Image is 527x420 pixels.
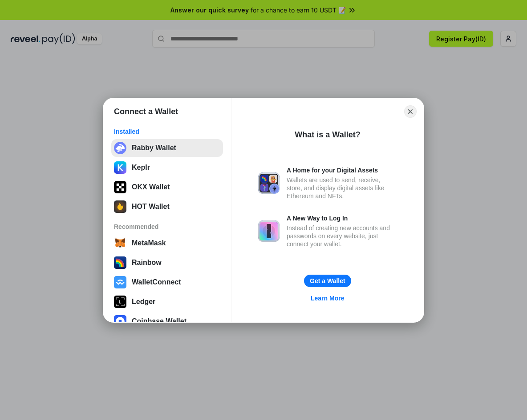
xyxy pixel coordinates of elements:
button: Rainbow [111,254,223,272]
button: Get a Wallet [304,275,351,287]
img: ByMCUfJCc2WaAAAAAElFTkSuQmCC [114,161,126,174]
div: WalletConnect [132,278,181,286]
div: Rainbow [132,259,162,267]
div: Coinbase Wallet [132,317,186,325]
div: Wallets are used to send, receive, store, and display digital assets like Ethereum and NFTs. [287,176,397,200]
div: Ledger [132,298,155,306]
div: What is a Wallet? [295,129,360,140]
img: 8zcXD2M10WKU0JIAAAAASUVORK5CYII= [114,200,126,213]
img: svg+xml,%3Csvg%20width%3D%2228%22%20height%3D%2228%22%20viewBox%3D%220%200%2028%2028%22%20fill%3D... [114,276,126,288]
div: HOT Wallet [132,203,170,211]
img: svg+xml,%3Csvg%20xmlns%3D%22http%3A%2F%2Fwww.w3.org%2F2000%2Fsvg%22%20width%3D%2228%22%20height%3... [114,296,126,308]
h1: Connect a Wallet [114,106,178,117]
img: 5VZ71FV6L7PA3gg3tXrdQ+DgLhC+75Wq3no69P3MC0NFQpx2lL04Ql9gHK1bRDjsSBIvScBnDTk1WrlGIZBorIDEYJj+rhdgn... [114,181,126,193]
div: Recommended [114,223,220,231]
a: Learn More [305,292,349,304]
img: svg+xml;base64,PHN2ZyB3aWR0aD0iMzIiIGhlaWdodD0iMzIiIHZpZXdCb3g9IjAgMCAzMiAzMiIgZmlsbD0ibm9uZSIgeG... [114,142,126,154]
button: Keplr [111,159,223,176]
div: A New Way to Log In [287,214,397,222]
img: svg+xml,%3Csvg%20width%3D%2228%22%20height%3D%2228%22%20viewBox%3D%220%200%2028%2028%22%20fill%3D... [114,237,126,249]
div: MetaMask [132,239,166,247]
div: Keplr [132,164,150,172]
button: OKX Wallet [111,178,223,196]
div: Instead of creating new accounts and passwords on every website, just connect your wallet. [287,224,397,248]
img: svg+xml,%3Csvg%20width%3D%22120%22%20height%3D%22120%22%20viewBox%3D%220%200%20120%20120%22%20fil... [114,256,126,269]
img: svg+xml,%3Csvg%20xmlns%3D%22http%3A%2F%2Fwww.w3.org%2F2000%2Fsvg%22%20fill%3D%22none%22%20viewBox... [258,172,280,194]
div: Get a Wallet [310,277,345,285]
button: MetaMask [111,234,223,252]
button: Close [404,105,417,118]
button: Coinbase Wallet [111,312,223,330]
div: A Home for your Digital Assets [287,166,397,174]
button: Ledger [111,293,223,311]
button: WalletConnect [111,273,223,291]
div: Rabby Wallet [132,144,176,152]
div: OKX Wallet [132,183,170,191]
button: HOT Wallet [111,198,223,216]
img: svg+xml,%3Csvg%20xmlns%3D%22http%3A%2F%2Fwww.w3.org%2F2000%2Fsvg%22%20fill%3D%22none%22%20viewBox... [258,220,280,242]
div: Installed [114,128,220,136]
div: Learn More [311,294,344,302]
button: Rabby Wallet [111,139,223,157]
img: svg+xml,%3Csvg%20width%3D%2228%22%20height%3D%2228%22%20viewBox%3D%220%200%2028%2028%22%20fill%3D... [114,315,126,328]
